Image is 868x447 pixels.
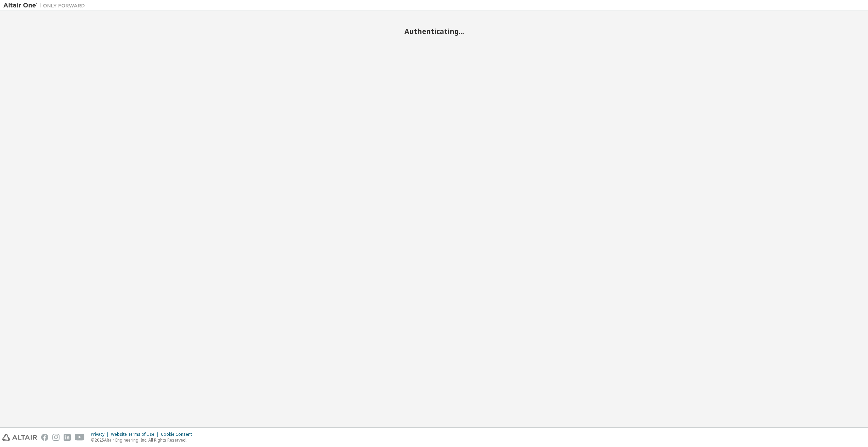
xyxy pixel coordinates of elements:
img: youtube.svg [75,434,85,441]
div: Website Terms of Use [111,432,161,437]
img: altair_logo.svg [2,434,37,441]
h2: Authenticating... [3,27,865,36]
div: Cookie Consent [161,432,196,437]
img: Altair One [3,2,88,9]
img: instagram.svg [52,434,60,441]
p: © 2025 Altair Engineering, Inc. All Rights Reserved. [91,437,196,443]
img: linkedin.svg [64,434,71,441]
div: Privacy [91,432,111,437]
img: facebook.svg [41,434,48,441]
